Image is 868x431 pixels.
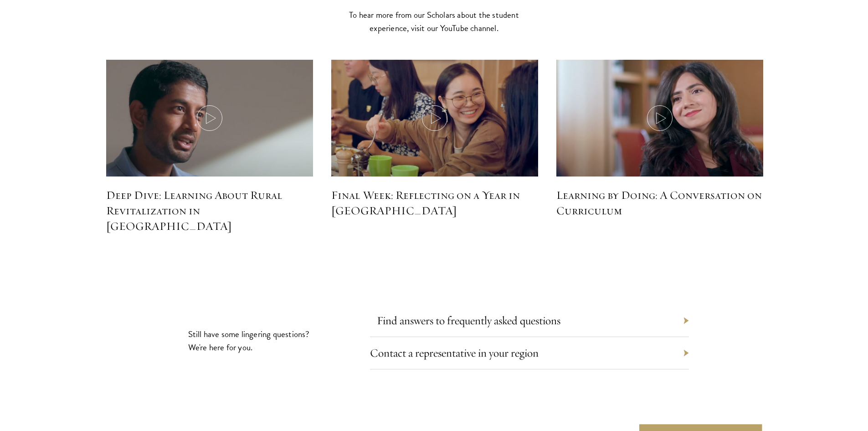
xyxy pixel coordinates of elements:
[345,8,523,35] p: To hear more from our Scholars about the student experience, visit our YouTube channel.
[556,187,763,218] h5: Learning by Doing: A Conversation on Curriculum
[370,346,539,360] a: Contact a representative in your region
[106,187,313,234] h5: Deep Dive: Learning About Rural Revitalization in [GEOGRAPHIC_DATA]
[331,187,538,218] h5: Final Week: Reflecting on a Year in [GEOGRAPHIC_DATA]
[188,327,311,354] p: Still have some lingering questions? We're here for you.
[377,313,560,327] a: Find answers to frequently asked questions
